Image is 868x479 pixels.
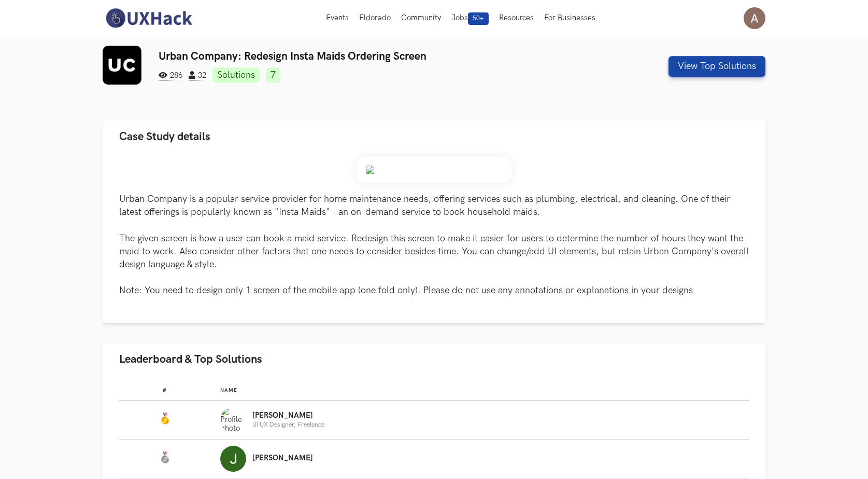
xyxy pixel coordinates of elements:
img: Profile photo [220,446,246,472]
div: Case Study details [103,153,766,323]
button: Case Study details [103,120,766,153]
img: Urban Company logo [103,46,141,85]
img: Profile photo [220,407,246,433]
img: Gold Medal [159,413,171,425]
p: [PERSON_NAME] [252,454,313,462]
table: Leaderboard [119,379,749,478]
a: 7 [266,67,280,83]
p: [PERSON_NAME] [252,412,324,420]
span: Leaderboard & Top Solutions [119,352,262,366]
img: Weekend_Hackathon_83_banner.png [357,156,512,183]
h3: Urban Company: Redesign Insta Maids Ordering Screen [159,50,597,63]
span: 286 [159,71,182,80]
span: # [163,387,167,393]
img: Silver Medal [159,451,171,464]
img: Your profile pic [744,7,765,29]
p: Urban Company is a popular service provider for home maintenance needs, offering services such as... [119,193,749,297]
span: Name [220,387,237,393]
span: 50+ [468,12,489,25]
img: UXHack-logo.png [103,7,195,29]
p: UI UX Designer, Freelance [252,421,324,428]
button: View Top Solutions [668,56,765,77]
button: Leaderboard & Top Solutions [103,343,766,376]
span: 32 [189,71,206,80]
a: Solutions [212,67,260,83]
span: Case Study details [119,130,210,144]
